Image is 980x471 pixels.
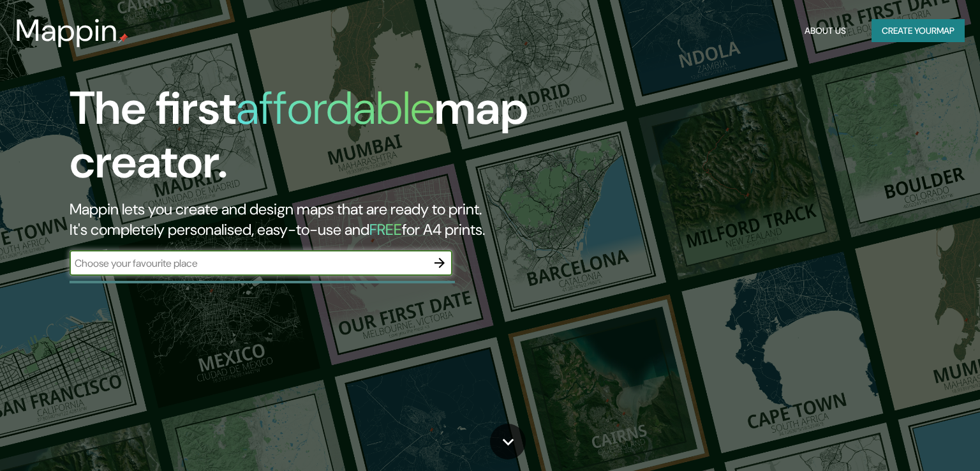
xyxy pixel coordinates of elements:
button: About Us [799,19,851,43]
img: mappin-pin [118,33,128,43]
input: Choose your favourite place [70,256,427,271]
h5: FREE [369,220,402,239]
h1: affordable [236,78,434,138]
h3: Mappin [15,13,118,49]
h1: The first map creator. [70,82,560,199]
button: Create yourmap [872,19,965,43]
h2: Mappin lets you create and design maps that are ready to print. It's completely personalised, eas... [70,199,560,240]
